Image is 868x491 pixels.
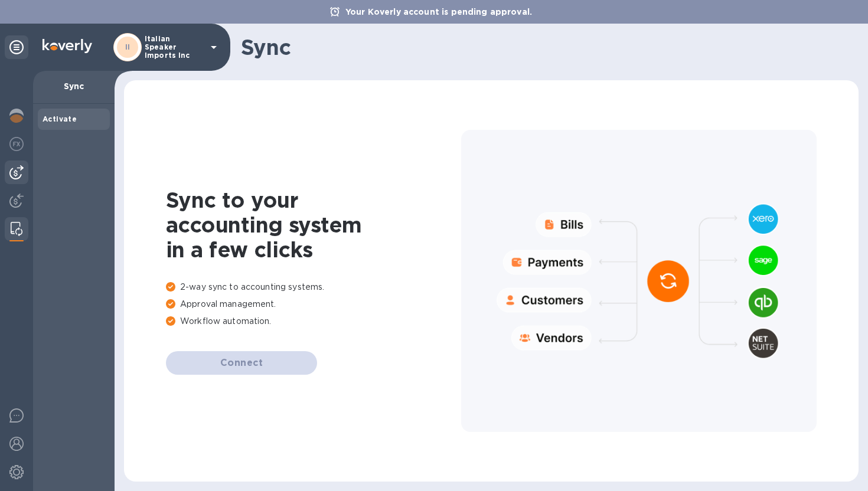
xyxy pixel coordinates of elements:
[9,137,24,151] img: Foreign exchange
[340,6,538,18] p: Your Koverly account is pending approval.
[5,35,28,59] div: Unpin categories
[166,281,461,293] p: 2-way sync to accounting systems.
[125,42,130,51] b: II
[145,35,204,60] p: Italian Speaker Imports Inc
[166,315,461,328] p: Workflow automation.
[166,188,461,262] h1: Sync to your accounting system in a few clicks
[43,39,92,53] img: Logo
[43,80,105,92] p: Sync
[43,114,77,123] b: Activate
[241,35,849,60] h1: Sync
[166,298,461,310] p: Approval management.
